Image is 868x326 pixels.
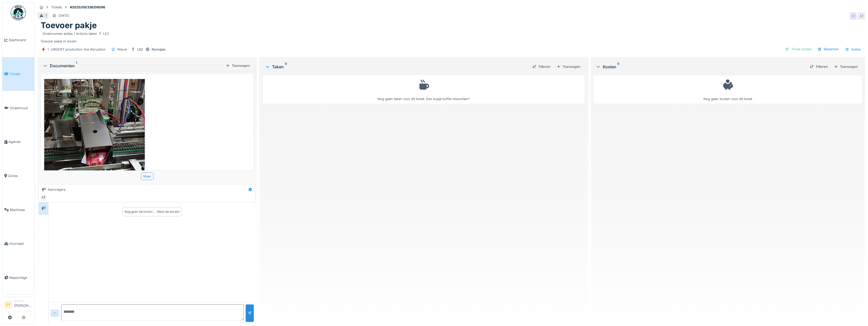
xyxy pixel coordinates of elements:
[42,31,109,36] div: Ondernomen acties / Actions taken L52
[843,46,863,53] div: Acties
[68,5,107,10] strong: #2025/09/336/06096
[265,64,528,70] div: Taken
[141,173,153,180] div: Meer
[783,46,814,53] div: Ticket sluiten
[43,63,224,69] div: Documenten
[808,63,830,70] div: Filteren
[44,79,145,213] img: s5s9ry4i7c8vcpy825n3rjsavo3j
[152,47,166,52] div: Novopac
[596,64,806,70] div: Kosten
[2,159,34,193] a: Zones
[124,209,180,214] div: Nog geen berichten … Wees de eerste!
[850,12,857,20] div: AZ
[2,91,34,125] a: Onderhoud
[2,193,34,227] a: Machines
[266,78,581,101] div: Nog geen taken voor dit ticket. Een kopje koffie misschien?
[41,30,862,44] div: Toevoer pakje in dozen
[14,299,32,310] li: [PERSON_NAME]
[617,64,620,70] sup: 0
[9,241,32,246] span: Voorraad
[858,12,865,20] div: AZ
[51,5,62,10] div: Tickets
[45,13,47,18] div: 1
[2,125,34,159] a: Agenda
[285,64,287,70] sup: 0
[40,194,47,201] div: AZ
[11,5,26,20] img: Badge_color-CXgf-gQk.svg
[2,23,34,57] a: Dashboard
[224,62,252,69] div: Toevoegen
[2,227,34,261] a: Voorraad
[530,63,553,70] div: Filteren
[117,47,127,52] div: Nieuw
[8,173,32,178] span: Zones
[8,139,32,144] span: Agenda
[9,275,32,280] span: Rapportage
[10,106,32,110] span: Onderhoud
[48,47,106,52] div: 1. URGENT production line disruption
[10,207,32,212] span: Machines
[137,47,143,52] div: L52
[4,301,12,308] li: SV
[555,63,582,70] div: Toevoegen
[4,299,32,311] a: SV Manager[PERSON_NAME]
[2,261,34,295] a: Rapportage
[9,38,32,42] span: Dashboard
[9,72,32,76] span: Tickets
[816,46,841,53] div: Bewerken
[41,21,97,30] h1: Toevoer pakje
[48,187,66,192] div: Aanvragers
[2,57,34,91] a: Tickets
[14,299,32,303] div: Manager
[832,63,860,70] div: Toevoegen
[597,78,859,101] div: Nog geen kosten voor dit ticket
[76,63,77,69] sup: 1
[58,13,69,18] div: [DATE]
